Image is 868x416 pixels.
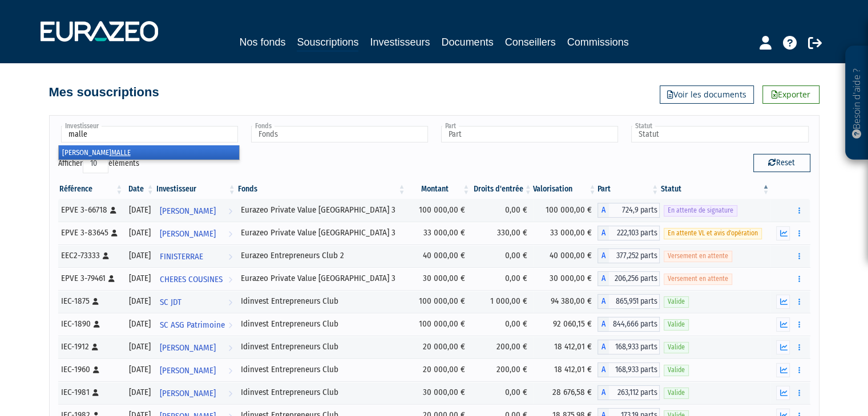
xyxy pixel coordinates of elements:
[406,244,471,267] td: 40 000,00 €
[61,386,120,398] div: IEC-1981
[533,180,597,199] th: Valorisation: activer pour trier la colonne par ordre croissant
[533,222,597,244] td: 33 000,00 €
[128,386,151,398] div: [DATE]
[155,199,237,222] a: [PERSON_NAME]
[406,180,471,199] th: Montant: activer pour trier la colonne par ordre croissant
[241,318,403,330] div: Idinvest Entrepreneurs Club
[597,385,660,400] div: A - Idinvest Entrepreneurs Club
[597,362,609,377] span: A
[241,364,403,376] div: Idinvest Entrepreneurs Club
[597,248,609,263] span: A
[297,34,358,52] a: Souscriptions
[406,290,471,313] td: 100 000,00 €
[533,358,597,381] td: 18 412,01 €
[128,318,151,330] div: [DATE]
[597,226,609,240] span: A
[103,252,109,259] i: [Français] Personne physique
[597,340,609,354] span: A
[128,341,151,353] div: [DATE]
[533,244,597,267] td: 40 000,00 €
[597,203,609,218] span: A
[406,313,471,336] td: 100 000,00 €
[533,290,597,313] td: 94 380,00 €
[664,228,762,239] span: En attente VL et avis d'opération
[406,267,471,290] td: 30 000,00 €
[228,246,232,267] i: Voir l'investisseur
[228,360,232,381] i: Voir l'investisseur
[609,294,660,309] span: 865,951 parts
[609,385,660,400] span: 263,112 parts
[61,204,120,216] div: EPVE 3-66718
[241,295,403,307] div: Idinvest Entrepreneurs Club
[609,226,660,240] span: 222,103 parts
[597,385,609,400] span: A
[505,34,556,50] a: Conseillers
[155,180,237,199] th: Investisseur: activer pour trier la colonne par ordre croissant
[406,358,471,381] td: 20 000,00 €
[228,292,232,313] i: Voir l'investisseur
[471,336,533,358] td: 200,00 €
[124,180,155,199] th: Date: activer pour trier la colonne par ordre croissant
[241,272,403,284] div: Eurazeo Private Value [GEOGRAPHIC_DATA] 3
[58,154,139,173] label: Afficher éléments
[111,230,118,236] i: [Français] Personne physique
[160,246,203,267] span: FINISTERRAE
[850,52,863,154] p: Besoin d'aide ?
[92,298,99,305] i: [Français] Personne physique
[128,250,151,262] div: [DATE]
[664,296,689,307] span: Valide
[93,366,99,373] i: [Français] Personne physique
[237,180,407,199] th: Fonds: activer pour trier la colonne par ordre croissant
[155,381,237,404] a: [PERSON_NAME]
[241,227,403,239] div: Eurazeo Private Value [GEOGRAPHIC_DATA] 3
[406,222,471,244] td: 33 000,00 €
[155,313,237,336] a: SC ASG Patrimoine
[471,244,533,267] td: 0,00 €
[241,386,403,398] div: Idinvest Entrepreneurs Club
[609,317,660,332] span: 844,666 parts
[160,223,216,244] span: [PERSON_NAME]
[597,271,609,286] span: A
[228,383,232,404] i: Voir l'investisseur
[597,362,660,377] div: A - Idinvest Entrepreneurs Club
[597,294,660,309] div: A - Idinvest Entrepreneurs Club
[58,180,124,199] th: Référence : activer pour trier la colonne par ordre croissant
[609,248,660,263] span: 377,252 parts
[567,34,629,50] a: Commissions
[92,389,99,396] i: [Français] Personne physique
[110,207,116,214] i: [Français] Personne physique
[155,244,237,267] a: FINISTERRAE
[442,34,494,50] a: Documents
[160,315,225,336] span: SC ASG Patrimoine
[228,269,232,290] i: Voir l'investisseur
[155,222,237,244] a: [PERSON_NAME]
[61,272,120,284] div: EPVE 3-79461
[228,315,232,336] i: Voir l'investisseur
[92,344,98,350] i: [Français] Personne physique
[664,342,689,353] span: Valide
[128,364,151,376] div: [DATE]
[41,21,158,42] img: 1732889491-logotype_eurazeo_blanc_rvb.png
[155,358,237,381] a: [PERSON_NAME]
[533,313,597,336] td: 92 060,15 €
[241,341,403,353] div: Idinvest Entrepreneurs Club
[664,388,689,398] span: Valide
[597,340,660,354] div: A - Idinvest Entrepreneurs Club
[664,319,689,330] span: Valide
[762,85,819,104] a: Exporter
[597,248,660,263] div: A - Eurazeo Entrepreneurs Club 2
[609,340,660,354] span: 168,933 parts
[609,203,660,218] span: 724,9 parts
[609,271,660,286] span: 206,256 parts
[108,275,115,282] i: [Français] Personne physique
[241,204,403,216] div: Eurazeo Private Value [GEOGRAPHIC_DATA] 3
[155,267,237,290] a: CHERES COUSINES
[370,34,430,50] a: Investisseurs
[239,34,285,50] a: Nos fonds
[155,290,237,313] a: SC JDT
[664,251,732,262] span: Versement en attente
[61,250,120,262] div: EEC2-73333
[471,180,533,199] th: Droits d'entrée: activer pour trier la colonne par ordre croissant
[160,292,181,313] span: SC JDT
[533,199,597,222] td: 100 000,00 €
